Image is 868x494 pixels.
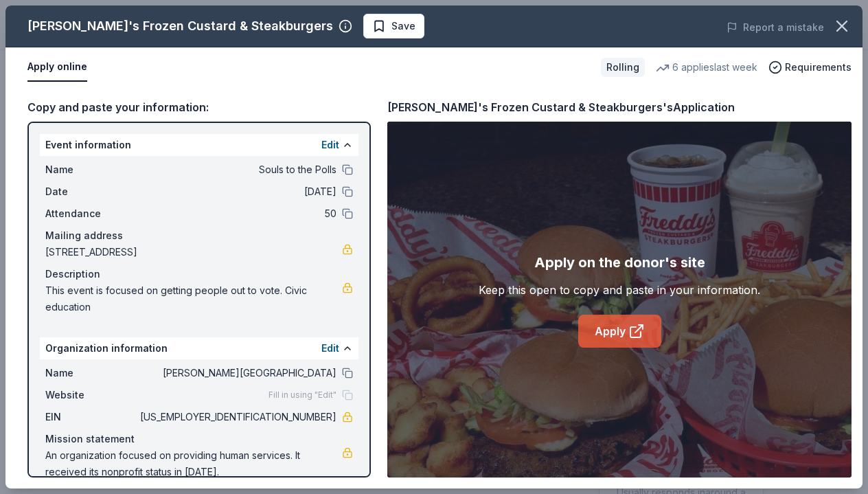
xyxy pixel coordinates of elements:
[45,227,353,244] div: Mailing address
[45,183,137,200] span: Date
[321,137,339,153] button: Edit
[45,431,353,447] div: Mission statement
[785,59,852,76] span: Requirements
[45,447,342,480] span: An organization focused on providing human services. It received its nonprofit status in [DATE].
[387,98,735,116] div: [PERSON_NAME]'s Frozen Custard & Steakburgers's Application
[45,161,137,178] span: Name
[27,15,333,37] div: [PERSON_NAME]'s Frozen Custard & Steakburgers
[45,205,137,222] span: Attendance
[656,59,757,76] div: 6 applies last week
[45,409,137,425] span: EIN
[27,53,87,82] button: Apply online
[45,365,137,381] span: Name
[137,409,336,425] span: [US_EMPLOYER_IDENTIFICATION_NUMBER]
[45,266,353,282] div: Description
[321,340,339,357] button: Edit
[137,365,336,381] span: [PERSON_NAME][GEOGRAPHIC_DATA]
[45,387,137,403] span: Website
[391,18,415,34] span: Save
[40,134,358,156] div: Event information
[40,337,358,359] div: Organization information
[727,19,824,36] button: Report a mistake
[137,161,336,178] span: Souls to the Polls
[578,315,661,348] a: Apply
[768,59,852,76] button: Requirements
[479,282,760,298] div: Keep this open to copy and paste in your information.
[137,205,336,222] span: 50
[269,390,336,401] span: Fill in using "Edit"
[363,14,424,38] button: Save
[137,183,336,200] span: [DATE]
[45,244,342,260] span: [STREET_ADDRESS]
[534,251,705,273] div: Apply on the donor's site
[45,282,342,315] span: This event is focused on getting people out to vote. Civic education
[601,58,645,77] div: Rolling
[27,98,371,116] div: Copy and paste your information:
